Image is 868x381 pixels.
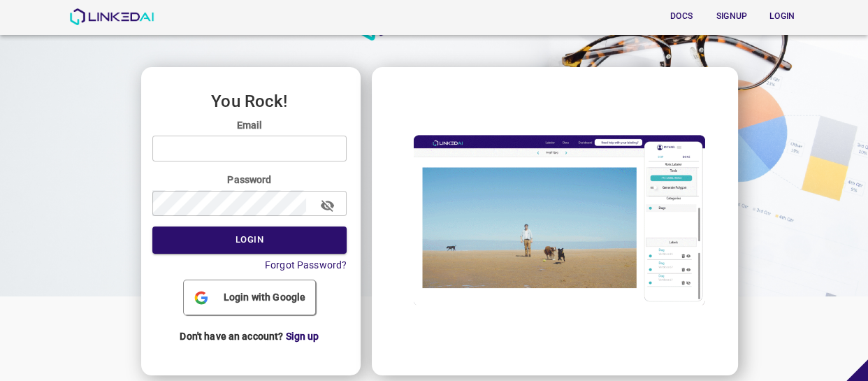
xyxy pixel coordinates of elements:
span: Login with Google [218,290,311,305]
img: login_image.gif [383,124,724,316]
a: Login [757,2,807,31]
button: Docs [659,5,704,28]
a: Signup [707,2,757,31]
label: Email [152,118,347,132]
img: LinkedAI [69,8,154,25]
button: Signup [709,5,754,28]
button: Login [760,5,804,28]
button: Login [152,227,347,254]
p: Don't have an account? [152,319,347,354]
label: Password [152,173,347,187]
a: Docs [656,2,707,31]
a: Forgot Password? [265,259,347,271]
a: Sign up [285,331,319,342]
h3: You Rock! [152,92,347,110]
